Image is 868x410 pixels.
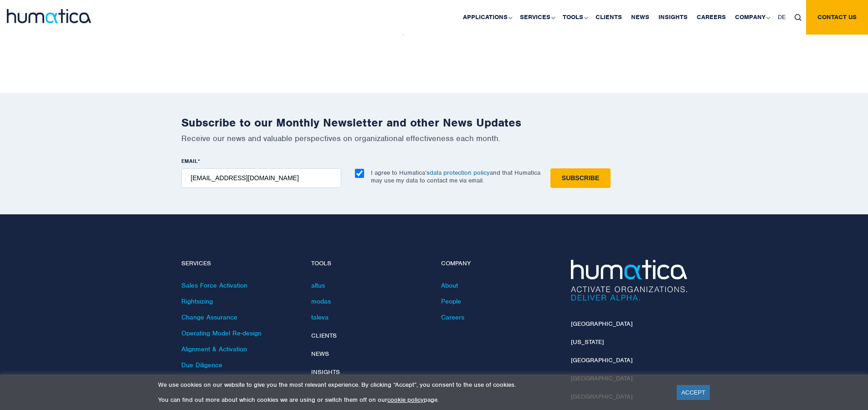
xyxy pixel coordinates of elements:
[311,313,329,321] a: taleva
[795,14,801,21] img: search_icon
[311,281,325,289] a: altus
[311,350,329,358] a: News
[181,157,198,165] span: EMAIL
[311,368,340,376] a: Insights
[181,345,247,353] a: Alignment & Activation
[311,297,331,305] a: modas
[778,13,786,21] span: DE
[181,168,341,188] input: name@company.com
[181,313,237,321] a: Change Assurance
[181,260,298,268] h4: Services
[311,332,337,339] a: Clients
[550,168,611,188] input: Subscribe
[387,396,424,404] a: cookie policy
[441,281,458,289] a: About
[355,169,364,178] input: I agree to Humatica’sdata protection policyand that Humatica may use my data to contact me via em...
[158,396,665,404] p: You can find out more about which cookies we are using or switch them off on our page.
[441,260,557,268] h4: Company
[441,297,461,305] a: People
[181,133,687,143] p: Receive our news and valuable perspectives on organizational effectiveness each month.
[677,385,710,400] a: ACCEPT
[158,381,665,389] p: We use cookies on our website to give you the most relevant experience. By clicking “Accept”, you...
[311,260,427,268] h4: Tools
[571,260,687,301] img: Humatica
[181,329,262,337] a: Operating Model Re-design
[181,281,247,289] a: Sales Force Activation
[571,320,632,328] a: [GEOGRAPHIC_DATA]
[181,361,222,369] a: Due Diligence
[181,116,687,130] h2: Subscribe to our Monthly Newsletter and other News Updates
[571,338,604,346] a: [US_STATE]
[571,356,632,364] a: [GEOGRAPHIC_DATA]
[371,169,540,184] p: I agree to Humatica’s and that Humatica may use my data to contact me via email.
[430,169,490,177] a: data protection policy
[181,297,213,305] a: Rightsizing
[7,9,91,23] img: logo
[441,313,464,321] a: Careers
